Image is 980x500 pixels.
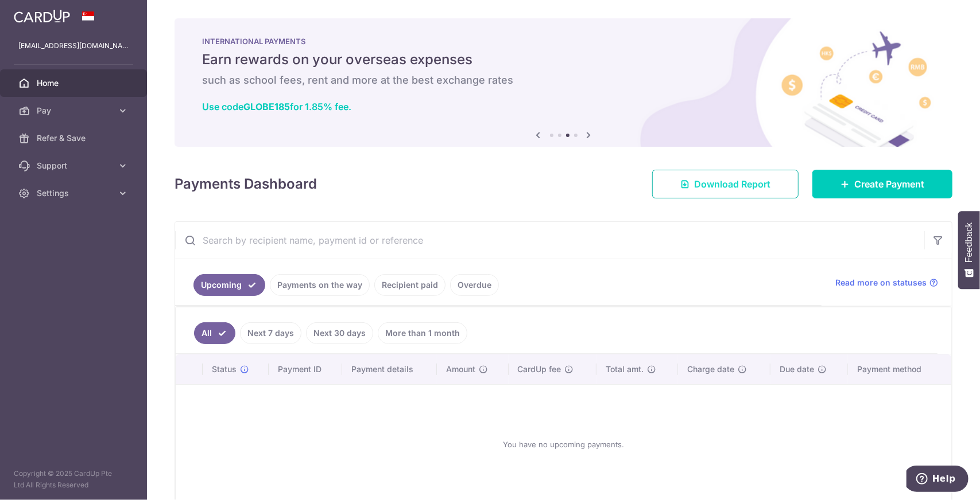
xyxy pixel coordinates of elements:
h4: Payments Dashboard [175,174,317,194]
a: Create Payment [812,170,952,198]
a: More than 1 month [378,322,467,344]
span: Pay [37,105,113,116]
button: Feedback - Show survey [958,211,980,289]
span: Settings [37,187,113,199]
h5: Earn rewards on your overseas expenses [202,50,925,69]
a: Download Report [652,170,799,198]
iframe: Opens a widget where you can find more information [907,466,969,494]
a: Use codeGLOBE185for 1.85% fee. [202,101,351,112]
span: Support [37,160,113,171]
span: Total amt. [606,364,644,375]
span: Feedback [964,222,974,263]
th: Payment method [848,354,951,384]
div: You have no upcoming payments. [189,394,938,495]
a: Read more on statuses [835,277,938,288]
b: GLOBE185 [243,101,290,112]
a: Payments on the way [270,274,370,296]
a: Upcoming [193,274,265,296]
p: [EMAIL_ADDRESS][DOMAIN_NAME] [18,40,129,52]
span: Create Payment [854,177,924,191]
a: Next 30 days [306,322,373,344]
a: Next 7 days [240,322,301,344]
img: CardUp [14,9,70,23]
h6: such as school fees, rent and more at the best exchange rates [202,73,925,87]
span: CardUp fee [518,364,561,375]
p: INTERNATIONAL PAYMENTS [202,37,925,46]
span: Read more on statuses [835,277,927,288]
th: Payment details [342,354,437,384]
span: Amount [446,364,475,375]
th: Payment ID [269,354,342,384]
span: Due date [780,364,814,375]
img: International Payment Banner [175,18,952,147]
a: All [194,322,235,344]
a: Recipient paid [374,274,446,296]
span: Charge date [687,364,734,375]
a: Overdue [450,274,499,296]
span: Download Report [694,177,770,191]
span: Home [37,77,113,89]
span: Refer & Save [37,132,113,144]
span: Status [212,364,237,375]
input: Search by recipient name, payment id or reference [175,222,924,259]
